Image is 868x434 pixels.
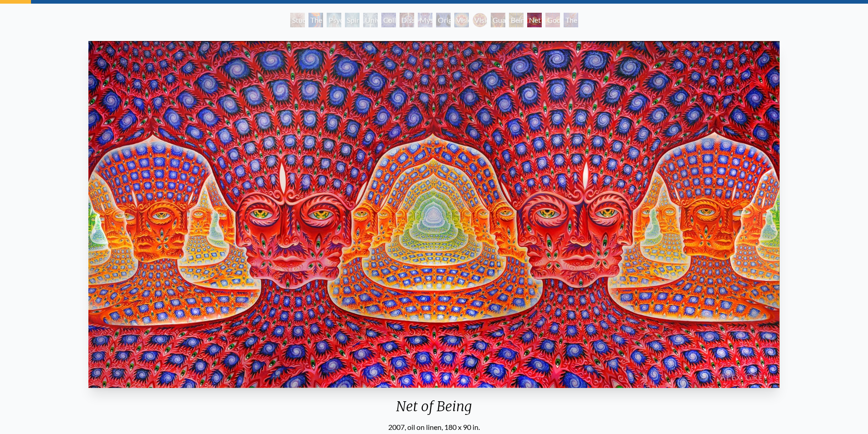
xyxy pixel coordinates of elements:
div: Vision Crystal Tondo [473,13,487,27]
div: Original Face [436,13,451,27]
div: 2007, oil on linen, 180 x 90 in. [85,422,783,433]
div: Godself [545,13,560,27]
div: The Great Turn [564,13,578,27]
div: Spiritual Energy System [345,13,360,27]
div: Vision Crystal [454,13,469,27]
div: Collective Vision [381,13,396,27]
div: Bardo Being [509,13,524,27]
img: Net-of-Being-2021-Alex-Grey-watermarked.jpeg [88,41,780,388]
div: Study for the Great Turn [290,13,305,27]
div: Guardian of Infinite Vision [491,13,505,27]
div: Mystic Eye [418,13,432,27]
div: Universal Mind Lattice [363,13,378,27]
div: Psychic Energy System [327,13,341,27]
div: The Torch [308,13,323,27]
div: Net of Being [85,398,783,422]
div: Net of Being [527,13,542,27]
div: Dissectional Art for Tool's Lateralus CD [400,13,414,27]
